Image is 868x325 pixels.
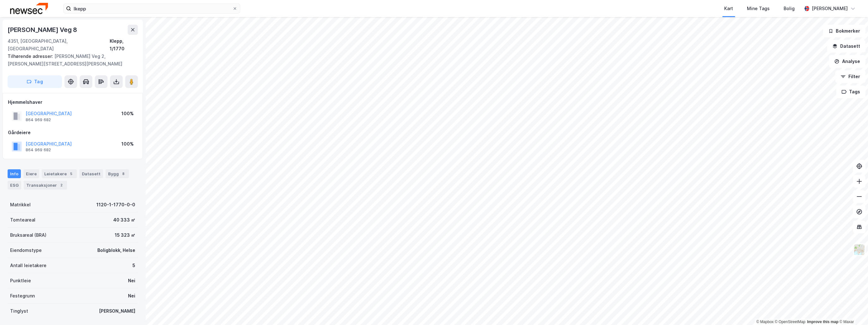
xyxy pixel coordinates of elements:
div: Mine Tags [747,5,770,12]
button: Bokmerker [823,25,865,37]
button: Tags [836,85,865,98]
div: 8 [120,171,126,177]
button: Datasett [827,40,865,53]
div: Info [8,169,21,178]
div: [PERSON_NAME] [812,5,848,12]
div: 1120-1-1770-0-0 [96,201,135,209]
div: 5 [132,262,135,269]
div: Kart [724,5,733,12]
button: Tag [8,75,62,88]
div: Datasett [79,169,103,178]
div: Nei [128,292,135,300]
div: Transaksjoner [24,181,67,190]
img: Z [853,244,865,256]
input: Søk på adresse, matrikkel, gårdeiere, leietakere eller personer [71,4,232,13]
span: Tilhørende adresser: [8,53,54,59]
img: newsec-logo.f6e21ccffca1b3a03d2d.png [10,3,48,14]
div: 5 [68,171,74,177]
div: Hjemmelshaver [8,98,138,106]
div: 15 323 ㎡ [115,231,135,239]
button: Filter [835,70,865,83]
div: [PERSON_NAME] Veg 8 [8,25,78,35]
div: 864 969 682 [26,147,51,153]
div: [PERSON_NAME] Veg 2, [PERSON_NAME][STREET_ADDRESS][PERSON_NAME] [8,53,133,68]
div: Boligblokk, Helse [97,247,135,254]
div: Gårdeiere [8,129,138,136]
div: Leietakere [42,169,77,178]
div: Tinglyst [10,307,28,315]
div: Matrikkel [10,201,31,209]
div: Klepp, 1/1770 [110,37,138,53]
div: 100% [121,140,134,148]
div: 4351, [GEOGRAPHIC_DATA], [GEOGRAPHIC_DATA] [8,37,110,53]
div: 40 333 ㎡ [113,216,135,224]
a: Improve this map [807,320,838,324]
div: Bygg [106,169,129,178]
a: Mapbox [756,320,773,324]
div: Eiendomstype [10,247,42,254]
iframe: Chat Widget [836,295,868,325]
div: Punktleie [10,277,31,284]
div: Eiere [23,169,39,178]
div: Nei [128,277,135,284]
div: Tomteareal [10,216,35,224]
div: ESG [8,181,21,190]
div: Kontrollprogram for chat [836,295,868,325]
div: Bolig [784,5,795,12]
div: Bruksareal (BRA) [10,231,46,239]
div: 864 969 682 [26,117,51,122]
a: OpenStreetMap [775,320,805,324]
button: Analyse [829,55,865,68]
div: Festegrunn [10,292,35,300]
div: 100% [121,110,134,117]
div: Antall leietakere [10,262,46,269]
div: 2 [58,182,64,188]
div: [PERSON_NAME] [99,307,135,315]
